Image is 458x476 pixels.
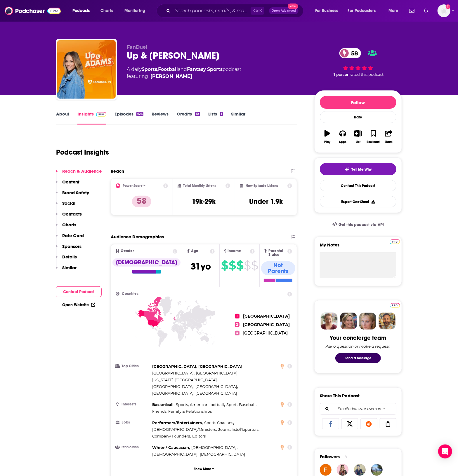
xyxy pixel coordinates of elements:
a: Credits10 [177,111,200,125]
div: [DEMOGRAPHIC_DATA] [112,258,181,267]
h2: Audience Demographics [111,234,164,239]
a: Fantasy Sports [187,66,223,72]
div: Your concierge team [330,334,386,342]
span: 1 [235,314,240,318]
div: Rate [320,111,396,123]
button: Show profile menu [438,4,450,17]
a: Show notifications dropdown [421,6,431,16]
img: Up & Adams [57,40,116,99]
a: 58 [339,48,361,58]
button: open menu [344,6,384,15]
button: Details [56,254,77,265]
div: Search podcasts, credits, & more... [162,4,309,17]
span: [DEMOGRAPHIC_DATA] [200,452,245,456]
img: Podchaser Pro [390,303,400,308]
input: Email address or username... [325,403,391,414]
div: 4 [344,454,347,459]
p: Similar [62,265,77,270]
p: Sponsors [62,244,81,249]
img: Jloug [371,464,383,476]
div: Apps [339,140,347,144]
a: Episodes626 [114,111,143,125]
span: Friends, Family & Relationships [152,409,212,414]
span: Countries [122,292,138,296]
span: American football [190,402,224,407]
span: More [388,7,398,15]
a: Pro website [390,302,400,308]
div: 10 [195,112,200,116]
span: Baseball [239,402,256,407]
span: Performers/Entertainers [152,420,202,425]
input: Search podcasts, credits, & more... [173,6,251,15]
span: Basketball [152,402,174,407]
button: Rate Card [56,233,84,244]
span: [GEOGRAPHIC_DATA] [243,322,290,327]
button: Open AdvancedNew [269,7,299,14]
button: List [351,126,366,147]
p: Charts [62,222,76,228]
span: , [157,66,158,72]
a: Football [158,66,178,72]
span: , [190,401,225,408]
h2: Reach [111,168,124,174]
a: Contact This Podcast [320,180,396,191]
button: Reach & Audience [56,168,102,179]
span: Podcasts [72,7,90,15]
a: InsightsPodchaser Pro [77,111,106,125]
span: $ [244,261,251,270]
div: Ask a question or make a request. [326,344,391,349]
button: Charts [56,222,76,233]
span: , [218,426,259,433]
a: Pro website [390,239,400,244]
img: tell me why sparkle [345,167,349,172]
a: Lists1 [208,111,223,125]
button: Bookmark [366,126,381,147]
h2: New Episode Listens [246,184,278,188]
span: , [176,401,189,408]
button: Content [56,179,79,190]
span: 3 [235,331,240,335]
span: $ [221,261,228,270]
a: Reviews [152,111,169,125]
div: [PERSON_NAME] [150,73,192,80]
div: 58 1 personrated this podcast [314,44,402,80]
h1: Podcast Insights [56,148,109,157]
div: Not Parents [261,261,295,275]
span: and [178,66,187,72]
span: , [152,451,198,458]
h3: Under 1.9k [249,197,283,206]
span: 1 person [334,72,350,77]
span: New [288,3,298,9]
div: Open Intercom Messenger [438,444,452,459]
div: Bookmark [367,140,380,144]
button: Similar [56,265,77,276]
button: Show More [116,463,292,474]
svg: Add a profile image [446,4,450,9]
span: 31 yo [191,261,211,272]
a: Open Website [62,302,95,307]
a: Show notifications dropdown [407,6,417,16]
span: Age [191,249,198,253]
span: [DEMOGRAPHIC_DATA] [191,445,237,450]
div: Search followers [320,403,396,415]
span: [GEOGRAPHIC_DATA], [GEOGRAPHIC_DATA] [152,364,242,369]
p: Rate Card [62,233,84,238]
img: danielfigueroapalomo [354,464,366,476]
span: [US_STATE], [GEOGRAPHIC_DATA] [152,377,217,382]
button: Brand Safety [56,190,89,201]
img: Barbara Profile [340,313,357,330]
span: [DEMOGRAPHIC_DATA]/Ministers [152,427,216,432]
button: open menu [120,6,153,15]
h3: Share This Podcast [320,393,360,398]
button: open menu [311,6,346,15]
span: Company Founders [152,434,190,438]
button: Apps [335,126,350,147]
span: For Podcasters [348,7,376,15]
span: [GEOGRAPHIC_DATA] [152,371,194,375]
span: White / Caucasian [152,445,189,450]
h2: Total Monthly Listens [183,184,216,188]
span: [GEOGRAPHIC_DATA], [GEOGRAPHIC_DATA] [152,384,237,389]
div: Share [385,140,393,144]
